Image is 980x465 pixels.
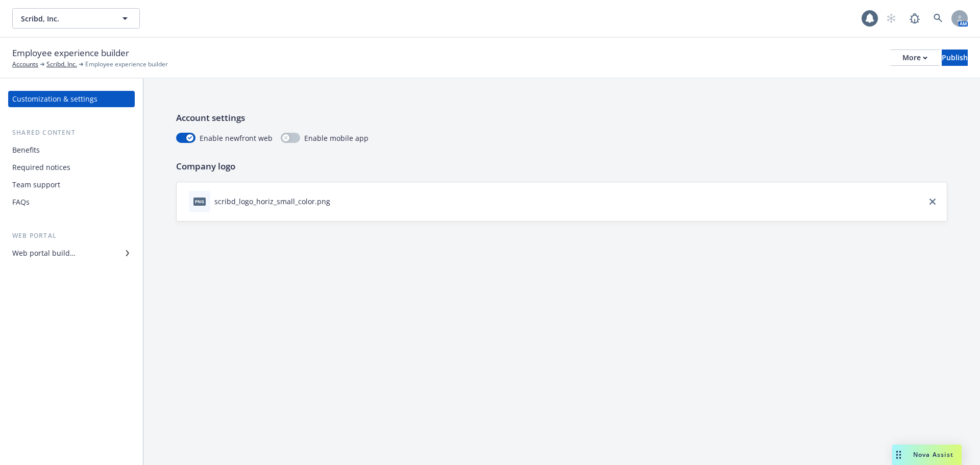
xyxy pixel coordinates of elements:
[892,445,962,465] button: Nova Assist
[8,142,135,158] a: Benefits
[904,8,925,29] a: Report a Bug
[214,196,330,207] div: scribd_logo_horiz_small_color.png
[12,177,60,193] div: Team support
[334,196,342,207] button: download file
[942,50,968,65] div: Publish
[8,245,135,261] a: Web portal builder
[913,450,953,459] span: Nova Assist
[8,194,135,210] a: FAQs
[8,91,135,107] a: Customization & settings
[8,177,135,193] a: Team support
[12,91,97,107] div: Customization & settings
[8,159,135,176] a: Required notices
[304,133,369,143] span: Enable mobile app
[12,159,70,176] div: Required notices
[902,50,927,65] div: More
[8,231,135,241] div: Web portal
[892,445,905,465] div: Drag to move
[890,50,940,66] button: More
[942,50,968,66] button: Publish
[881,8,901,29] a: Start snowing
[21,13,109,24] span: Scribd, Inc.
[176,160,947,173] p: Company logo
[85,60,168,69] span: Employee experience builder
[12,8,140,29] button: Scribd, Inc.
[46,60,77,69] a: Scribd, Inc.
[12,142,40,158] div: Benefits
[193,198,206,205] span: png
[12,60,38,69] a: Accounts
[928,8,948,29] a: Search
[12,46,129,60] span: Employee experience builder
[12,245,76,261] div: Web portal builder
[12,194,30,210] div: FAQs
[176,111,947,125] p: Account settings
[926,195,939,208] a: close
[200,133,273,143] span: Enable newfront web
[8,128,135,138] div: Shared content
